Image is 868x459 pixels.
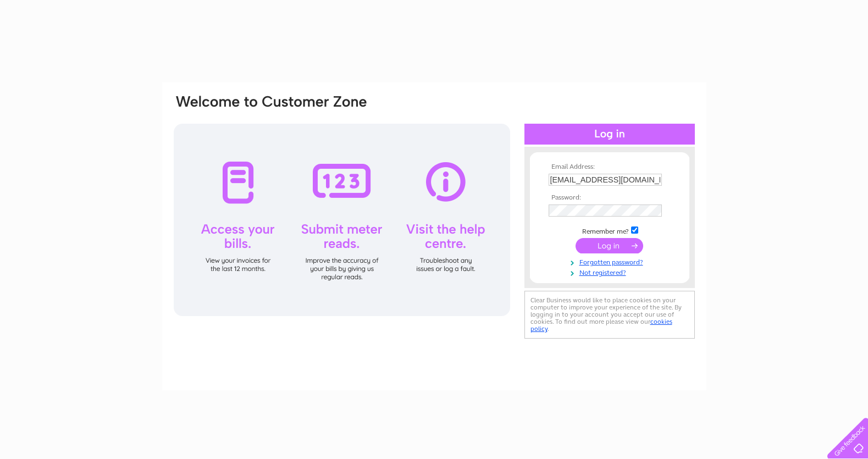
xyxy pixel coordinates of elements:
[549,256,673,267] a: Forgotten password?
[530,318,672,333] a: cookies policy
[524,291,695,339] div: Clear Business would like to place cookies on your computer to improve your experience of the sit...
[546,163,673,171] th: Email Address:
[549,267,673,277] a: Not registered?
[576,238,643,253] input: Submit
[546,225,673,236] td: Remember me?
[546,194,673,202] th: Password:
